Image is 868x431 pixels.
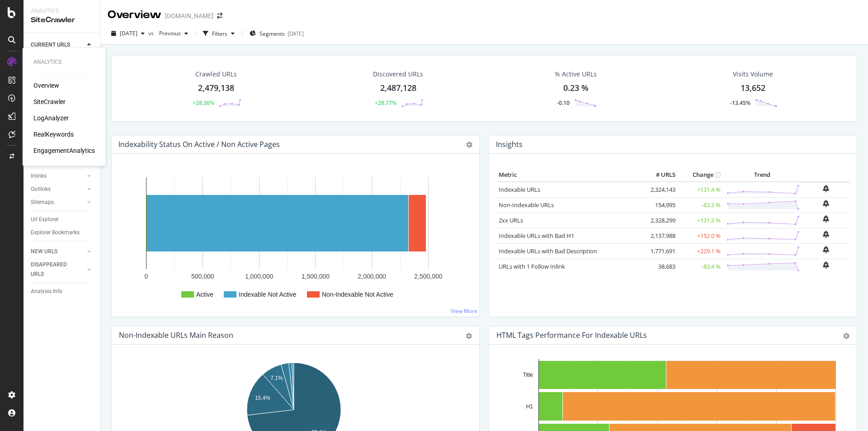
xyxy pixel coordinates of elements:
div: Non-Indexable URLs Main Reason [119,331,233,340]
div: +28.36% [193,99,214,107]
text: Indexable Not Active [239,291,297,298]
a: 2xx URLs [499,216,523,224]
a: View More [451,307,477,315]
h4: Insights [496,138,523,151]
text: 0 [145,273,148,280]
a: Inlinks [31,171,85,181]
div: 2,487,128 [380,82,416,94]
a: Explorer Bookmarks [31,228,94,237]
th: # URLS [642,168,678,182]
a: LogAnalyzer [33,114,69,123]
div: HTML Tags Performance for Indexable URLs [496,331,647,340]
div: DISAPPEARED URLS [31,260,76,279]
text: Active [196,291,213,298]
svg: A chart. [119,168,472,309]
div: +28.77% [375,99,396,107]
td: +152.0 % [678,228,723,243]
div: 2,479,138 [198,82,234,94]
div: NEW URLS [31,247,57,256]
td: 1,771,691 [642,243,678,259]
div: bell-plus [823,246,829,253]
span: vs [148,29,156,37]
a: EngagementAnalytics [33,146,95,155]
text: H1 [526,403,533,410]
a: CURRENT URLS [31,40,85,50]
button: Previous [156,26,192,41]
div: [DATE] [288,30,304,38]
td: 2,137,988 [642,228,678,243]
text: 500,000 [191,273,214,280]
div: Overview [108,7,161,23]
div: 13,652 [741,82,765,94]
a: Indexable URLs with Bad H1 [499,232,574,240]
span: 2025 Sep. 1st [120,29,137,37]
a: Indexable URLs with Bad Description [499,247,597,255]
a: URLs with 1 Follow Inlink [499,262,565,270]
div: 0.23 % [563,82,589,94]
div: bell-plus [823,185,829,192]
a: Non-Indexable URLs [499,201,554,209]
div: bell-plus [823,231,829,238]
td: 2,324,143 [642,182,678,198]
text: 15.4% [255,395,270,401]
div: gear [466,333,472,339]
div: Outlinks [31,185,51,194]
text: 1,000,000 [245,273,273,280]
a: DISAPPEARED URLS [31,260,85,279]
th: Metric [496,168,642,182]
div: gear [843,333,849,339]
button: [DATE] [108,26,148,41]
span: Segments [259,30,285,38]
div: bell-plus [823,261,829,269]
div: Visits Volume [733,70,773,79]
th: Trend [723,168,802,182]
td: 154,995 [642,197,678,213]
button: Filters [199,26,238,41]
a: Outlinks [31,185,85,194]
div: Analytics [31,7,93,15]
a: Indexable URLs [499,185,540,194]
a: SiteCrawler [33,97,66,106]
td: +229.1 % [678,243,723,259]
div: Discovered URLs [373,70,423,79]
td: 38,683 [642,259,678,274]
td: -83.3 % [678,197,723,213]
div: Sitemaps [31,198,54,207]
div: CURRENT URLS [31,40,70,50]
a: RealKeywords [33,130,74,139]
span: Previous [156,29,181,37]
div: arrow-right-arrow-left [217,13,222,19]
text: 1,500,000 [302,273,330,280]
div: bell-plus [823,200,829,207]
text: 2,500,000 [414,273,442,280]
div: SiteCrawler [31,15,93,25]
div: Crawled URLs [195,70,237,79]
div: Explorer Bookmarks [31,228,80,237]
div: -0.10 [557,99,570,107]
text: Non-Indexable Not Active [322,291,393,298]
a: Url Explorer [31,215,94,224]
a: Overview [33,81,59,90]
div: Filters [212,30,227,38]
td: 2,328,299 [642,213,678,228]
td: +131.3 % [678,213,723,228]
div: Analytics [33,58,95,66]
a: Analysis Info [31,287,94,296]
text: Title [523,372,533,378]
td: -83.4 % [678,259,723,274]
a: Sitemaps [31,198,85,207]
div: Url Explorer [31,215,59,224]
text: 2,000,000 [358,273,386,280]
div: Analysis Info [31,287,62,296]
div: % Active URLs [555,70,597,79]
div: [DOMAIN_NAME] [165,11,213,20]
a: NEW URLS [31,247,85,256]
div: Inlinks [31,171,47,181]
th: Change [678,168,723,182]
